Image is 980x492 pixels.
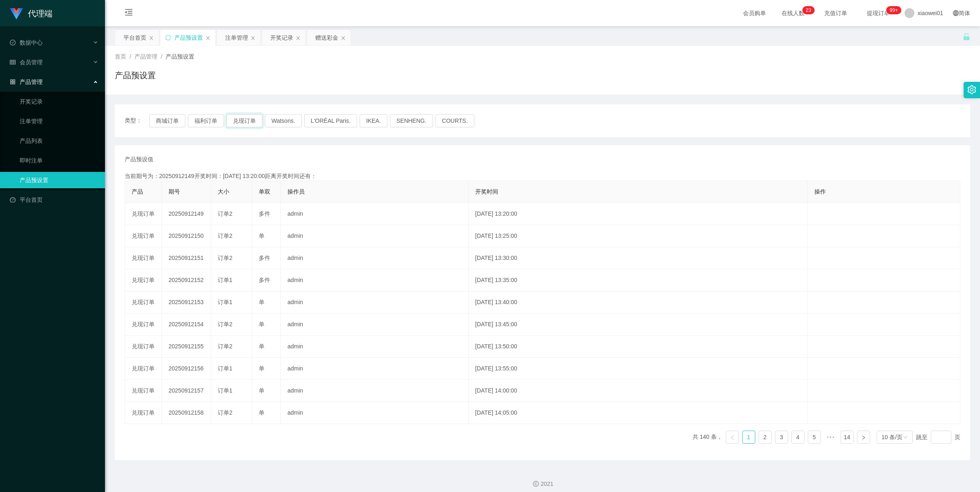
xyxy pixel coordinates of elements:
td: admin [281,225,469,247]
td: [DATE] 13:45:00 [469,314,808,336]
i: 图标: menu-fold [115,0,143,27]
button: Watsons. [265,114,302,127]
i: 图标: table [10,59,16,65]
span: 单双 [259,188,270,195]
button: IKEA. [360,114,387,127]
span: 提现订单 [863,10,894,16]
span: 多件 [259,255,270,261]
span: 订单1 [218,387,232,394]
td: 兑现订单 [125,203,162,225]
span: 订单1 [218,365,232,372]
span: 操作员 [287,188,305,195]
a: 14 [841,431,853,443]
span: 订单2 [218,255,232,261]
td: 20250912158 [162,402,211,424]
td: 20250912155 [162,336,211,358]
i: 图标: setting [967,85,976,94]
span: 产品管理 [10,79,43,85]
td: admin [281,203,469,225]
div: 开奖记录 [270,30,293,45]
a: 开奖记录 [20,93,98,110]
span: 订单2 [218,321,232,327]
li: 14 [841,431,854,444]
td: 20250912156 [162,358,211,380]
p: 2 [806,6,809,14]
span: 单 [259,365,264,372]
i: 图标: appstore-o [10,79,16,85]
i: 图标: close [149,36,154,41]
h1: 产品预设置 [115,69,156,81]
span: 订单2 [218,232,232,239]
i: 图标: close [205,36,210,41]
span: 操作 [814,188,826,195]
span: 多件 [259,277,270,283]
span: 会员管理 [10,59,43,65]
td: 兑现订单 [125,358,162,380]
li: 共 140 条， [693,431,722,444]
a: 即时注单 [20,152,98,169]
span: 单 [259,321,264,327]
div: 2021 [112,480,973,488]
span: / [161,53,162,60]
a: 1 [743,431,755,443]
span: / [130,53,131,60]
span: 产品预设值 [125,155,153,164]
td: admin [281,291,469,314]
i: 图标: close [296,36,301,41]
td: [DATE] 13:55:00 [469,358,808,380]
i: 图标: sync [165,35,171,41]
span: 订单2 [218,210,232,217]
td: 20250912153 [162,291,211,314]
li: 5 [808,431,821,444]
div: 跳至 页 [916,431,960,444]
sup: 23 [802,6,814,14]
button: L'ORÉAL Paris. [304,114,357,127]
td: admin [281,358,469,380]
i: 图标: left [730,435,735,440]
button: 商城订单 [149,114,185,127]
i: 图标: close [341,36,346,41]
td: 20250912150 [162,225,211,247]
td: admin [281,336,469,358]
span: 订单1 [218,277,232,283]
button: SENHENG. [390,114,433,127]
td: [DATE] 13:40:00 [469,291,808,314]
span: ••• [824,431,837,444]
a: 产品列表 [20,133,98,149]
i: 图标: unlock [963,33,970,41]
span: 订单2 [218,409,232,416]
td: 兑现订单 [125,336,162,358]
a: 代理端 [10,10,52,16]
span: 订单1 [218,299,232,305]
span: 产品管理 [134,53,157,60]
td: 兑现订单 [125,269,162,291]
img: logo.9652507e.png [10,8,23,20]
td: 20250912154 [162,314,211,336]
li: 2 [759,431,772,444]
td: 20250912149 [162,203,211,225]
sup: 1175 [887,6,901,14]
a: 3 [775,431,788,443]
span: 单 [259,387,264,394]
td: admin [281,314,469,336]
h1: 代理端 [28,0,52,27]
span: 单 [259,343,264,350]
td: admin [281,269,469,291]
td: 20250912152 [162,269,211,291]
td: 兑现订单 [125,291,162,314]
span: 期号 [169,188,180,195]
a: 图标: dashboard平台首页 [10,192,98,208]
td: 兑现订单 [125,225,162,247]
td: admin [281,247,469,269]
td: admin [281,380,469,402]
td: 兑现订单 [125,247,162,269]
span: 类型： [125,114,149,127]
li: 下一页 [857,431,870,444]
td: [DATE] 13:25:00 [469,225,808,247]
i: 图标: close [251,36,255,41]
p: 3 [809,6,811,14]
li: 1 [742,431,755,444]
i: 图标: down [903,435,908,440]
span: 单 [259,409,264,416]
span: 产品预设置 [166,53,194,60]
